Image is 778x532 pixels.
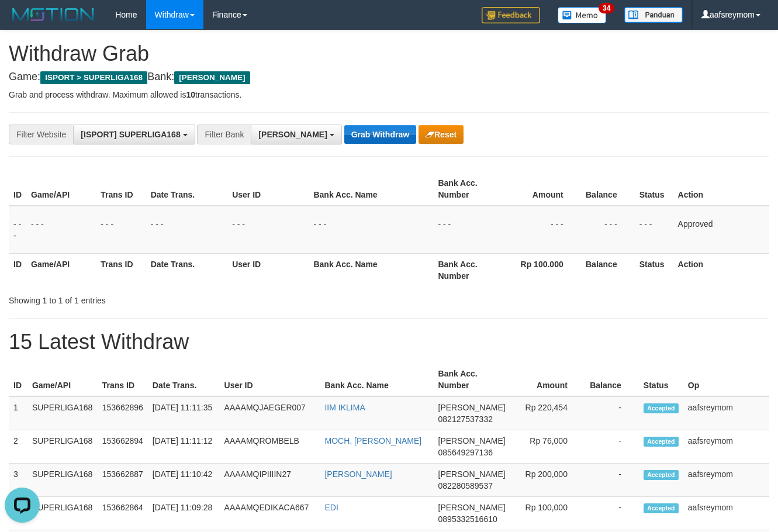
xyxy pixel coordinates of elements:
[220,430,320,464] td: AAAAMQROMBELB
[9,464,27,497] td: 3
[9,42,769,65] h1: Withdraw Grab
[27,464,98,497] td: SUPERLIGA168
[581,253,635,286] th: Balance
[438,514,497,524] span: Copy 0895332516610 to clipboard
[510,464,585,497] td: Rp 200,000
[683,430,769,464] td: aafsreymom
[9,125,73,144] div: Filter Website
[9,330,769,354] h1: 15 Latest Withdraw
[98,430,148,464] td: 153662894
[501,172,581,206] th: Amount
[434,363,510,396] th: Bank Acc. Number
[482,7,540,23] img: Feedback.jpg
[585,396,639,430] td: -
[26,253,96,286] th: Game/API
[673,253,769,286] th: Action
[599,3,614,13] span: 34
[635,206,673,254] td: - - -
[510,430,585,464] td: Rp 76,000
[683,396,769,430] td: aafsreymom
[683,497,769,530] td: aafsreymom
[148,396,220,430] td: [DATE] 11:11:35
[324,436,421,445] a: MOCH. [PERSON_NAME]
[186,90,195,99] strong: 10
[635,253,673,286] th: Status
[320,363,433,396] th: Bank Acc. Name
[635,172,673,206] th: Status
[227,172,309,206] th: User ID
[438,414,493,424] span: Copy 082127537332 to clipboard
[146,206,227,254] td: - - -
[197,125,251,144] div: Filter Bank
[148,464,220,497] td: [DATE] 11:10:42
[644,437,679,447] span: Accepted
[9,71,769,83] h4: Game: Bank:
[148,363,220,396] th: Date Trans.
[96,206,146,254] td: - - -
[96,172,146,206] th: Trans ID
[27,363,98,396] th: Game/API
[639,363,683,396] th: Status
[9,290,316,306] div: Showing 1 to 1 of 1 entries
[9,430,27,464] td: 2
[251,125,341,144] button: [PERSON_NAME]
[501,206,581,254] td: - - -
[73,125,195,144] button: [ISPORT] SUPERLIGA168
[309,206,433,254] td: - - -
[683,464,769,497] td: aafsreymom
[26,172,96,206] th: Game/API
[510,497,585,530] td: Rp 100,000
[146,172,227,206] th: Date Trans.
[433,206,500,254] td: - - -
[220,464,320,497] td: AAAAMQIPIIIIN27
[438,469,506,479] span: [PERSON_NAME]
[26,206,96,254] td: - - -
[27,430,98,464] td: SUPERLIGA168
[5,5,40,40] button: Open LiveChat chat widget
[419,125,464,144] button: Reset
[438,436,506,445] span: [PERSON_NAME]
[438,403,506,412] span: [PERSON_NAME]
[585,363,639,396] th: Balance
[324,503,338,512] a: EDI
[673,172,769,206] th: Action
[683,363,769,396] th: Op
[40,71,147,84] span: ISPORT > SUPERLIGA168
[258,130,327,139] span: [PERSON_NAME]
[344,125,416,144] button: Grab Withdraw
[309,253,433,286] th: Bank Acc. Name
[98,464,148,497] td: 153662887
[324,403,365,412] a: IIM IKLIMA
[9,363,27,396] th: ID
[227,253,309,286] th: User ID
[438,503,506,512] span: [PERSON_NAME]
[98,497,148,530] td: 153662864
[438,481,493,490] span: Copy 082280589537 to clipboard
[9,253,26,286] th: ID
[27,396,98,430] td: SUPERLIGA168
[644,470,679,480] span: Accepted
[644,403,679,413] span: Accepted
[98,363,148,396] th: Trans ID
[220,396,320,430] td: AAAAMQJAEGER007
[148,497,220,530] td: [DATE] 11:09:28
[585,430,639,464] td: -
[96,253,146,286] th: Trans ID
[9,6,98,23] img: MOTION_logo.png
[220,497,320,530] td: AAAAMQEDIKACA667
[585,464,639,497] td: -
[324,469,392,479] a: [PERSON_NAME]
[624,7,683,23] img: panduan.png
[581,172,635,206] th: Balance
[501,253,581,286] th: Rp 100.000
[27,497,98,530] td: SUPERLIGA168
[438,448,493,457] span: Copy 085649297136 to clipboard
[673,206,769,254] td: Approved
[585,497,639,530] td: -
[433,253,500,286] th: Bank Acc. Number
[558,7,607,23] img: Button%20Memo.svg
[9,89,769,101] p: Grab and process withdraw. Maximum allowed is transactions.
[309,172,433,206] th: Bank Acc. Name
[227,206,309,254] td: - - -
[81,130,180,139] span: [ISPORT] SUPERLIGA168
